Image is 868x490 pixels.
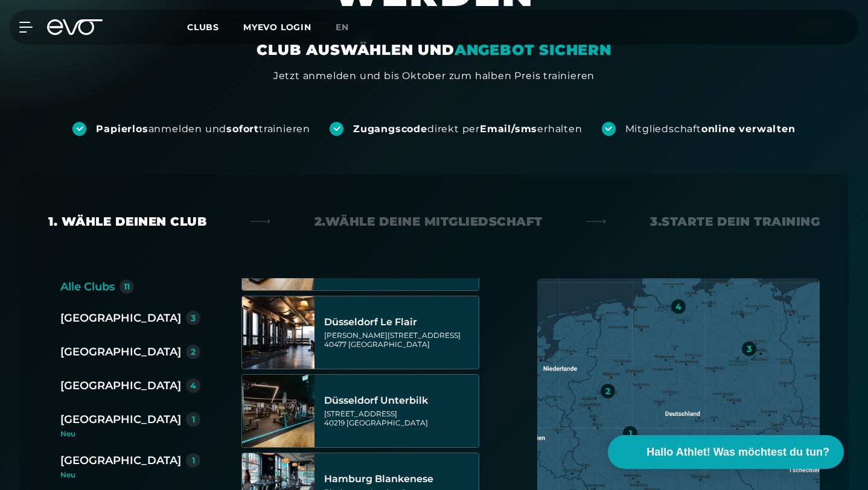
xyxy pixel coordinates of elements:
[192,415,195,424] div: 1
[608,435,844,469] button: Hallo Athlet! Was möchtest du tun?
[60,452,181,469] div: [GEOGRAPHIC_DATA]
[60,471,200,479] div: Neu
[314,213,543,230] div: 2. Wähle deine Mitgliedschaft
[242,375,314,447] img: Düsseldorf Unterbilk
[187,22,219,33] span: Clubs
[336,22,349,33] span: en
[480,123,537,135] strong: Email/sms
[96,122,310,136] div: anmelden und trainieren
[605,387,610,395] div: 2
[190,381,196,390] div: 4
[187,21,243,33] a: Clubs
[60,430,210,437] div: Neu
[60,310,181,326] div: [GEOGRAPHIC_DATA]
[60,377,181,394] div: [GEOGRAPHIC_DATA]
[324,395,475,407] div: Düsseldorf Unterbilk
[60,278,115,295] div: Alle Clubs
[273,69,595,83] div: Jetzt anmelden und bis Oktober zum halben Preis trainieren
[646,444,829,460] span: Hallo Athlet! Was möchtest du tun?
[192,456,195,465] div: 1
[324,473,475,485] div: Hamburg Blankenese
[324,316,475,328] div: Düsseldorf Le Flair
[336,21,363,34] a: en
[60,343,181,360] div: [GEOGRAPHIC_DATA]
[96,123,148,135] strong: Papierlos
[629,429,632,437] div: 1
[324,331,475,349] div: [PERSON_NAME][STREET_ADDRESS] 40477 [GEOGRAPHIC_DATA]
[650,213,820,230] div: 3. Starte dein Training
[60,411,181,428] div: [GEOGRAPHIC_DATA]
[747,345,752,353] div: 3
[242,296,314,369] img: Düsseldorf Le Flair
[701,123,796,135] strong: online verwalten
[226,123,259,135] strong: sofort
[353,123,427,135] strong: Zugangscode
[243,22,311,33] a: MYEVO LOGIN
[353,122,582,136] div: direkt per erhalten
[191,314,196,322] div: 3
[48,213,206,230] div: 1. Wähle deinen Club
[625,122,796,136] div: Mitgliedschaft
[324,409,475,427] div: [STREET_ADDRESS] 40219 [GEOGRAPHIC_DATA]
[124,282,130,291] div: 11
[191,348,196,356] div: 2
[675,302,681,311] div: 4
